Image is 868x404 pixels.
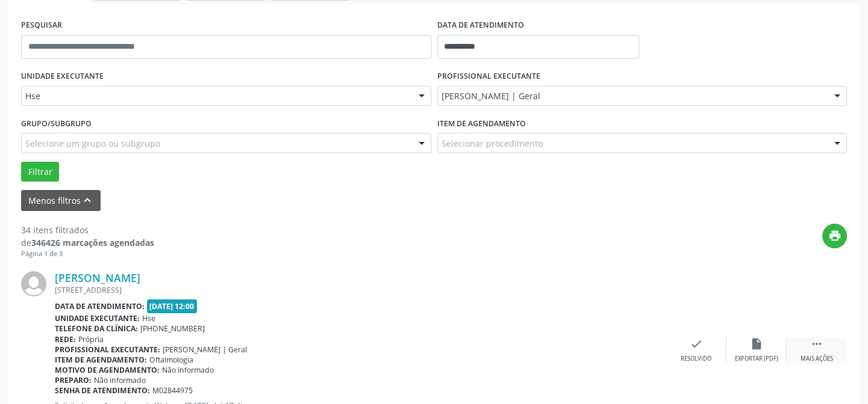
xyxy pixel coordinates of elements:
[822,224,847,248] button: print
[21,224,154,236] div: 34 itens filtrados
[25,90,407,102] span: Hse
[21,114,92,133] label: Grupo/Subgrupo
[55,313,140,323] b: Unidade executante:
[750,337,763,350] i: insert_drive_file
[55,355,147,365] b: Item de agendamento:
[828,229,841,242] i: print
[55,285,666,295] div: [STREET_ADDRESS]
[78,334,104,344] span: Própria
[21,271,46,296] img: img
[162,365,214,375] span: Não informado
[690,337,703,350] i: check
[55,301,145,311] b: Data de atendimento:
[152,385,193,396] span: M02844975
[55,271,140,284] a: [PERSON_NAME]
[55,385,150,396] b: Senha de atendimento:
[801,355,833,363] div: Mais ações
[21,236,154,249] div: de
[21,249,154,259] div: Página 1 de 3
[681,355,711,363] div: Resolvido
[55,344,160,355] b: Profissional executante:
[21,162,59,182] button: Filtrar
[21,67,104,86] label: UNIDADE EXECUTANTE
[437,67,540,86] label: PROFISSIONAL EXECUTANTE
[21,16,62,35] label: PESQUISAR
[142,313,155,323] span: Hse
[735,355,778,363] div: Exportar (PDF)
[21,190,101,211] button: Menos filtroskeyboard_arrow_up
[437,16,524,35] label: DATA DE ATENDIMENTO
[25,137,160,150] span: Selecione um grupo ou subgrupo
[442,90,823,102] span: [PERSON_NAME] | Geral
[437,114,526,133] label: Item de agendamento
[147,299,198,313] span: [DATE] 12:00
[94,375,146,385] span: Não informado
[149,355,193,365] span: Oftalmologia
[55,323,138,334] b: Telefone da clínica:
[55,375,92,385] b: Preparo:
[140,323,205,334] span: [PHONE_NUMBER]
[810,337,823,350] i: 
[81,194,94,207] i: keyboard_arrow_up
[31,237,154,248] strong: 346426 marcações agendadas
[55,334,76,344] b: Rede:
[55,365,160,375] b: Motivo de agendamento:
[442,137,543,150] span: Selecionar procedimento
[163,344,247,355] span: [PERSON_NAME] | Geral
